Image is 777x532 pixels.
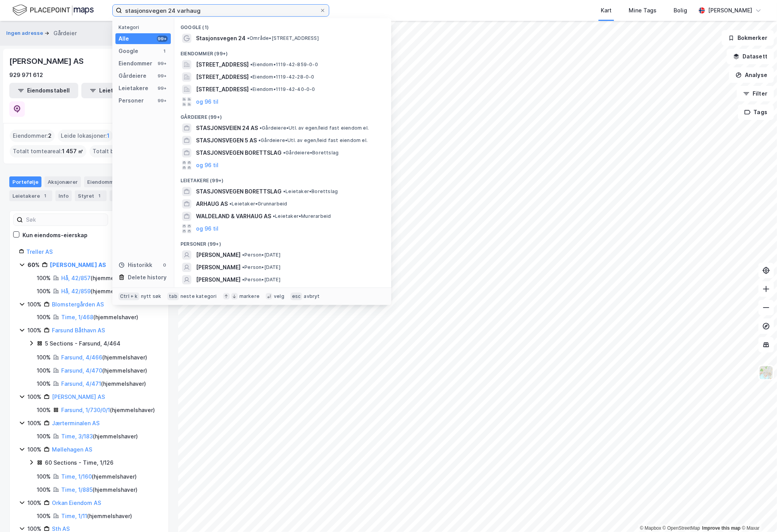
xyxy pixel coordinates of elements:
img: logo.f888ab2527a4732fd821a326f86c7f29.svg [12,3,94,17]
div: Google (1) [174,18,391,32]
span: [STREET_ADDRESS] [196,60,249,69]
span: [PERSON_NAME] [196,250,241,260]
div: 100% [37,313,51,322]
div: 99+ [157,60,168,67]
div: 1 [162,48,168,54]
div: Eiendommer [84,176,132,187]
div: Personer [119,96,144,105]
div: velg [274,293,284,299]
div: 100% [37,472,51,481]
div: ( hjemmelshaver ) [61,379,146,388]
span: Gårdeiere • Borettslag [283,150,339,156]
div: Kategori [119,24,171,30]
span: Person • [DATE] [242,277,280,283]
div: Kart [601,6,612,15]
div: 60 Sections - Time, 1/126 [45,458,113,467]
button: og 96 til [196,224,218,233]
a: Farsund Båthavn AS [52,327,105,334]
div: 100% [37,511,51,521]
div: Eiendommer : [10,130,55,142]
a: Mapbox [640,525,661,531]
span: • [250,74,253,80]
div: 1 [96,192,103,200]
div: nytt søk [141,293,162,299]
span: • [283,188,285,194]
button: og 96 til [196,161,218,170]
span: Person • [DATE] [242,264,280,270]
div: 100% [28,326,41,335]
span: Eiendom • 1119-42-40-0-0 [250,86,315,92]
div: Alle [119,34,129,43]
a: Orkan Eiendom AS [52,499,101,506]
a: [PERSON_NAME] AS [52,393,105,400]
span: • [273,213,275,219]
div: Mine Tags [629,6,657,15]
div: ( hjemmelshaver ) [61,287,136,296]
div: neste kategori [180,293,217,299]
div: 99+ [157,36,168,42]
div: 100% [37,353,51,362]
span: STASJONSVEGEN 5 AS [196,136,257,145]
button: Datasett [727,49,774,64]
div: avbryt [304,293,320,299]
div: ( hjemmelshaver ) [61,313,138,322]
div: Bolig [674,6,687,15]
span: 1 457 ㎡ [62,147,83,156]
span: Leietaker • Borettslag [283,188,338,195]
div: Gårdeiere (99+) [174,108,391,122]
div: Transaksjoner [110,190,163,201]
button: Analyse [729,67,774,83]
span: 2 [48,131,52,140]
div: Portefølje [9,176,41,187]
span: [STREET_ADDRESS] [196,72,249,82]
div: 99+ [157,98,168,104]
span: Stasjonsvegen 24 [196,34,246,43]
div: Info [55,190,72,201]
input: Søk [23,214,108,226]
div: 100% [28,498,41,508]
span: • [250,86,253,92]
div: ( hjemmelshaver ) [61,405,155,415]
div: 0 [162,262,168,268]
div: 5 Sections - Farsund, 4/464 [45,339,120,348]
a: Sth AS [52,525,70,532]
img: Z [759,365,774,380]
a: Farsund, 4/466 [61,354,102,361]
div: Historikk [119,260,152,270]
iframe: Chat Widget [738,495,777,532]
a: Jærterminalen AS [52,420,100,426]
div: 99+ [157,85,168,91]
span: • [247,35,249,41]
button: Filter [737,86,774,101]
div: Leietakere [9,190,52,201]
div: Kontrollprogram for chat [738,495,777,532]
div: esc [291,293,303,300]
span: STASJONSVEGEN BORETTSLAG [196,187,282,196]
a: OpenStreetMap [663,525,700,531]
span: Leietaker • Grunnarbeid [229,201,287,207]
div: ( hjemmelshaver ) [61,472,137,481]
div: ( hjemmelshaver ) [61,274,136,283]
span: • [242,277,244,282]
div: 100% [28,445,41,454]
div: 60% [28,260,40,270]
span: • [242,264,244,270]
button: Tags [738,104,774,120]
div: 1 [41,192,49,200]
button: Ingen adresse [6,29,45,37]
div: [PERSON_NAME] [708,6,752,15]
div: Totalt tomteareal : [10,145,86,157]
div: Eiendommer (99+) [174,44,391,58]
a: Time, 1/468 [61,314,93,320]
div: ( hjemmelshaver ) [61,511,132,521]
a: Improve this map [702,525,741,531]
div: 100% [37,287,51,296]
div: [PERSON_NAME] AS [9,55,85,67]
span: Område • [STREET_ADDRESS] [247,35,319,41]
span: • [283,150,285,156]
div: Gårdeiere [119,71,146,80]
button: og 96 til [196,97,218,106]
a: Farsund, 4/470 [61,367,102,374]
div: 100% [37,432,51,441]
div: Kun eiendoms-eierskap [22,231,88,240]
